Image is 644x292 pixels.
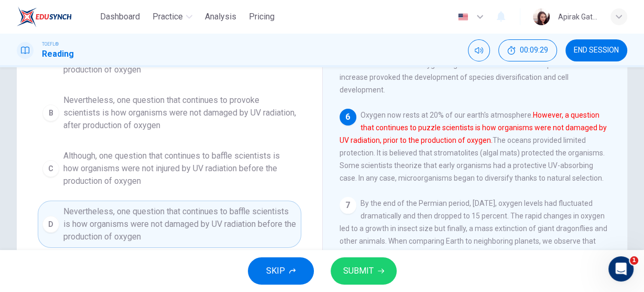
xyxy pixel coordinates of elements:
[96,7,144,26] button: Dashboard
[266,264,285,278] span: SKIP
[456,13,470,21] img: en
[340,109,356,126] div: 6
[558,11,598,23] div: Apirak Gate-im
[574,46,619,55] span: END SESSION
[63,150,297,187] span: Although, one question that continues to baffle scientists is how organisms were not injured by U...
[340,199,607,270] span: By the end of the Permian period, [DATE], oxygen levels had fluctuated dramatically and then drop...
[42,105,59,121] div: B
[608,256,634,281] iframe: Intercom live chat
[340,197,356,214] div: 7
[249,11,275,23] span: Pricing
[63,205,297,243] span: Nevertheless, one question that continues to baffle scientists is how organisms were not damaged ...
[63,94,297,132] span: Nevertheless, one question that continues to provoke scientists is how organisms were not damaged...
[42,216,59,233] div: D
[340,111,607,144] font: However, a question that continues to puzzle scientists is how organisms were not damaged by UV r...
[331,257,397,285] button: SUBMIT
[17,6,96,27] a: EduSynch logo
[565,39,627,61] button: END SESSION
[245,7,279,26] button: Pricing
[343,264,374,278] span: SUBMIT
[152,11,183,23] span: Practice
[498,39,557,61] button: 00:09:29
[42,160,59,177] div: C
[630,256,638,265] span: 1
[100,11,140,23] span: Dashboard
[248,257,314,285] button: SKIP
[201,7,241,26] button: Analysis
[498,39,557,61] div: Hide
[38,201,301,248] button: DNevertheless, one question that continues to baffle scientists is how organisms were not damaged...
[533,8,550,25] img: Profile picture
[42,40,59,48] span: TOEFL®
[340,111,607,182] span: Oxygen now rests at 20% of our earth's atmosphere. The oceans provided limited protection. It is ...
[468,39,490,61] div: Mute
[38,89,301,137] button: BNevertheless, one question that continues to provoke scientists is how organisms were not damage...
[38,145,301,192] button: CAlthough, one question that continues to baffle scientists is how organisms were not injured by ...
[205,11,236,23] span: Analysis
[148,7,197,26] button: Practice
[520,46,548,55] span: 00:09:29
[17,6,72,27] img: EduSynch logo
[42,48,74,60] h1: Reading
